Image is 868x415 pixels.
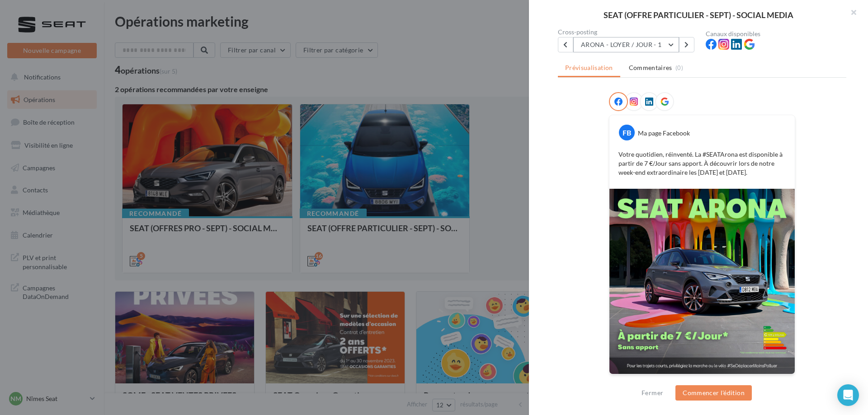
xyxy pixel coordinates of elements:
[558,29,698,35] div: Cross-posting
[675,64,683,71] span: (0)
[573,37,679,52] button: ARONA - LOYER / JOUR - 1
[609,374,795,386] div: La prévisualisation est non-contractuelle
[618,150,786,177] p: Votre quotidien, réinventé. La #SEATArona est disponible à partir de 7 €/Jour sans apport. À déco...
[837,384,859,406] div: Open Intercom Messenger
[619,125,635,140] div: FB
[706,31,846,37] div: Canaux disponibles
[675,385,752,401] button: Commencer l'édition
[543,11,854,19] div: SEAT (OFFRE PARTICULIER - SEPT) - SOCIAL MEDIA
[638,387,667,398] button: Fermer
[629,63,672,72] span: Commentaires
[638,129,690,138] div: Ma page Facebook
